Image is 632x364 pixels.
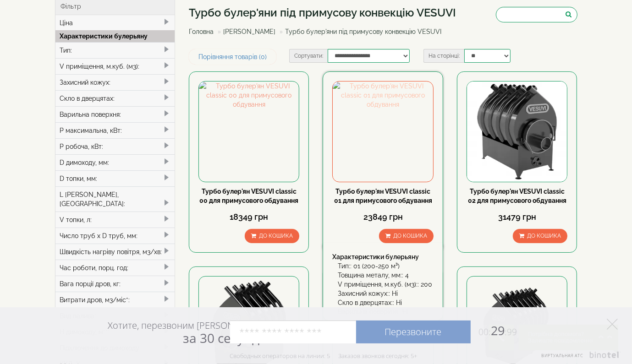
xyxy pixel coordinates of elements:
div: Скло в дверцятах: [55,90,175,106]
button: До кошика [379,229,434,243]
button: До кошика [513,229,567,243]
div: P робоча, кВт: [55,138,175,154]
a: Турбо булер'ян VESUVI classic 01 для примусового обдування [334,188,432,204]
div: Витрати дров, м3/міс*: [55,292,175,308]
div: Число труб x D труб, мм: [55,228,175,244]
div: 18349 грн [198,211,299,223]
div: Швидкість нагріву повітря, м3/хв: [55,244,175,260]
div: Захисний кожух: [55,74,175,90]
a: Турбо булер'ян VESUVI classic 00 для примусового обдування [199,188,298,204]
div: P максимальна, кВт: [55,122,175,138]
h1: Турбо булер'яни під примусову конвекцію VESUVI [189,7,456,19]
div: Скло в дверцятах:: Ні [338,298,433,307]
a: Перезвоните [356,321,471,343]
img: Турбо булер'ян VESUVI classic 01 для примусового обдування [333,81,433,181]
a: Порівняння товарів (0) [189,49,276,65]
label: Сортувати: [289,49,328,63]
span: До кошика [527,233,561,239]
li: Турбо булер'яни під примусову конвекцію VESUVI [277,27,441,36]
span: 29 [471,322,517,339]
div: Характеристики булерьяну [55,30,175,42]
a: [PERSON_NAME] [223,28,275,35]
img: Турбо булер'ян VESUVI classic 02 для примусового обдування [467,81,567,181]
div: L [PERSON_NAME], [GEOGRAPHIC_DATA]: [55,186,175,212]
label: На сторінці: [423,49,464,63]
div: D топки, мм: [55,170,175,186]
span: Виртуальная АТС [541,353,583,359]
div: V приміщення, м.куб. (м3): [55,58,175,74]
span: До кошика [259,233,293,239]
div: Вага порції дров, кг: [55,276,175,292]
div: Захисний кожух:: Ні [338,289,433,298]
a: Головна [189,28,214,35]
div: Варильна поверхня: [55,106,175,122]
div: Хотите, перезвоним [PERSON_NAME] [108,320,265,345]
div: Характеристики булерьяну [332,252,433,261]
div: D димоходу, мм: [55,154,175,170]
span: за 30 секунд? [183,329,265,347]
a: Виртуальная АТС [536,352,621,364]
div: Час роботи, порц. год: [55,260,175,276]
div: Ціна [55,15,175,31]
div: Товщина металу, мм:: 4 [338,271,433,280]
button: До кошика [245,229,299,243]
span: 00: [479,326,491,338]
div: Тип:: 01 (200-250 м³) [338,261,433,271]
img: Турбо булер'ян VESUVI classic 00 для примусового обдування [199,81,299,181]
div: V топки, л: [55,212,175,228]
span: До кошика [393,233,427,239]
a: Турбо булер'ян VESUVI classic 02 для примусового обдування [468,188,566,204]
div: Тип: [55,42,175,58]
div: 31479 грн [467,211,567,223]
div: Свободных операторов на линии: 5 Заказов звонков сегодня: 5+ [230,352,418,359]
div: V приміщення, м.куб. (м3):: 200 [338,280,433,289]
span: :99 [505,326,517,338]
div: 23849 грн [332,211,433,223]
